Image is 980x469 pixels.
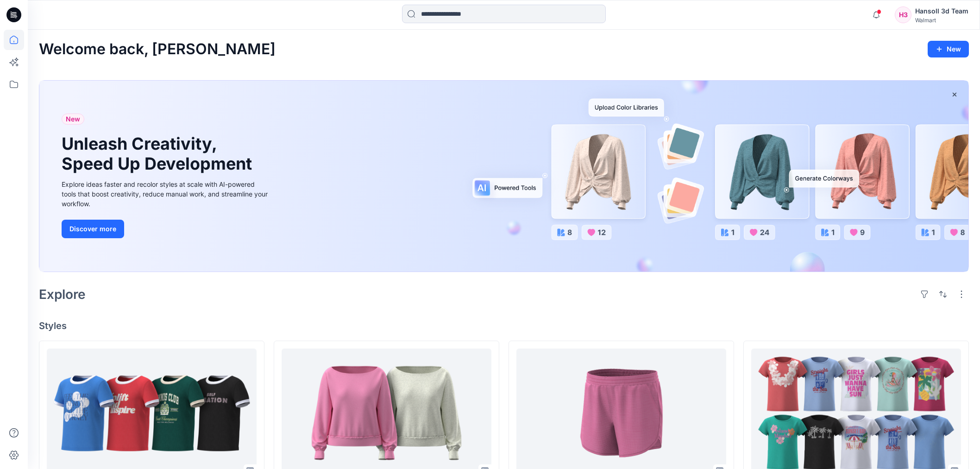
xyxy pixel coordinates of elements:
[62,179,270,209] div: Explore ideas faster and recolor styles at scale with AI-powered tools that boost creativity, red...
[915,6,968,17] div: Hansoll 3d Team
[915,17,968,24] div: Walmart
[39,287,86,302] h2: Explore
[928,41,969,57] button: New
[39,41,276,58] h2: Welcome back, [PERSON_NAME]
[39,320,969,331] h4: Styles
[66,114,80,125] span: New
[62,134,256,174] h1: Unleash Creativity, Speed Up Development
[62,220,124,238] button: Discover more
[62,220,270,238] a: Discover more
[895,6,911,23] div: H3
